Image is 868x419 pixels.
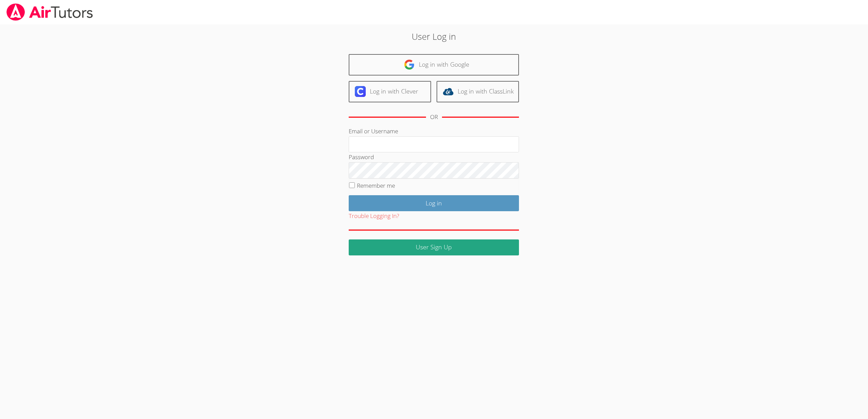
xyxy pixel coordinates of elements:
div: OR [430,112,438,122]
img: clever-logo-6eab21bc6e7a338710f1a6ff85c0baf02591cd810cc4098c63d3a4b26e2feb20.svg [355,86,366,97]
a: Log in with Clever [349,81,431,102]
img: classlink-logo-d6bb404cc1216ec64c9a2012d9dc4662098be43eaf13dc465df04b49fa7ab582.svg [443,86,454,97]
label: Email or Username [349,127,398,135]
a: User Sign Up [349,239,519,255]
h2: User Log in [200,30,668,43]
label: Password [349,153,374,161]
img: airtutors_banner-c4298cdbf04f3fff15de1276eac7730deb9818008684d7c2e4769d2f7ddbe033.png [6,3,94,21]
label: Remember me [357,182,395,189]
input: Log in [349,195,519,211]
img: google-logo-50288ca7cdecda66e5e0955fdab243c47b7ad437acaf1139b6f446037453330a.svg [404,59,415,70]
a: Log in with ClassLink [437,81,519,102]
a: Log in with Google [349,54,519,76]
button: Trouble Logging In? [349,211,399,221]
